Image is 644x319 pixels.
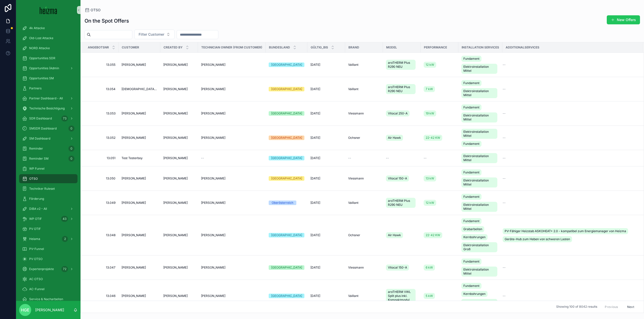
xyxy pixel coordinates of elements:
span: -- [503,136,506,140]
a: [PERSON_NAME] [201,87,263,91]
a: Ochsner [348,136,380,140]
span: Elektroinstallation Mittel [463,65,495,73]
a: 22-42 KW [424,232,442,238]
div: [GEOGRAPHIC_DATA] [271,233,302,237]
div: [GEOGRAPHIC_DATA] [271,111,302,116]
a: [GEOGRAPHIC_DATA] [269,87,304,91]
span: [PERSON_NAME] [122,294,146,298]
span: -- [503,87,506,91]
a: 13.048 [87,233,115,237]
a: 13.053 [87,111,115,115]
div: 0 [68,125,74,132]
span: SMSDR Dashboard [29,126,57,131]
a: Air Hawk [386,231,418,239]
a: OTSO [85,8,101,13]
span: [PERSON_NAME] [163,176,188,180]
a: [PERSON_NAME] [201,111,263,115]
span: aroTHERM Plus R290 NEU [388,61,414,69]
span: [PERSON_NAME] [163,63,188,67]
span: Fundament [463,284,479,288]
a: PV OTIF [19,224,77,233]
span: 6 kW [426,266,433,270]
span: Opportunities (Admin [29,66,59,70]
a: WP OTIF43 [19,214,77,223]
a: 13 kW [424,175,436,181]
span: Elektroinstallation Mittel [463,203,495,211]
span: Viessmann [348,111,364,115]
a: 7 kW [424,85,455,93]
a: 13.049 [87,201,115,205]
a: Expertenprojekte72 [19,265,77,274]
span: AC-Funnel [29,287,45,291]
a: [PERSON_NAME] [201,201,263,205]
a: [GEOGRAPHIC_DATA] [269,156,304,160]
span: Förderung [29,197,44,201]
span: 22-42 KW [426,136,440,140]
span: [PERSON_NAME] [122,233,146,237]
a: FundamentElektroinstallation Mittel [461,168,499,188]
span: 19 kW [426,111,434,115]
span: DiBA v2 - All [29,207,47,211]
a: [GEOGRAPHIC_DATA] [269,265,304,270]
span: NORD Attacke [29,46,50,50]
span: PV-Fähiger Heizstab ASKOHEAT+ 2.0 - kompatibel zum Energiemanager von Heizma [505,229,626,233]
a: 22-42 KW [424,231,455,239]
a: [PERSON_NAME] [122,294,157,298]
a: Technische Besichtigung [19,104,77,113]
a: Opportunities SDR [19,54,77,63]
button: Select Button [134,30,175,39]
span: [DATE] [310,63,320,67]
a: 13.052 [87,136,115,140]
a: PV-Fähiger Heizstab ASKOHEAT+ 2.0 - kompatibel zum Energiemanager von HeizmaGeräte-Hub zum Heben ... [503,227,637,243]
span: Elektroinstallation Mittel [463,154,495,162]
span: [PERSON_NAME] [201,233,225,237]
span: 13.051 [87,156,115,160]
span: [DATE] [310,266,320,270]
a: [PERSON_NAME] [122,266,157,270]
span: Fundament [463,260,479,264]
a: Vaillant [348,87,380,91]
span: Fundament [463,195,479,199]
a: PV OTSO [19,254,77,264]
div: Oberösterreich [272,201,293,205]
span: Elektroinstallation Mittel [463,130,495,138]
a: [GEOGRAPHIC_DATA] [269,136,304,140]
a: aroTHERM VWL Split plus inkl. Kompaktmodul [386,288,418,304]
a: 12 kW [424,62,436,68]
a: 12 kW [424,200,436,206]
a: 4k Attacke [19,24,77,33]
div: [GEOGRAPHIC_DATA] [271,176,302,181]
a: [PERSON_NAME] [122,136,157,140]
a: Förderung [19,194,77,203]
a: SM Dashboard [19,134,77,143]
a: [PERSON_NAME] [163,294,195,298]
span: Vitocal 250-A [388,111,408,115]
div: 43 [61,216,68,222]
span: Heiama [29,237,40,241]
a: [PERSON_NAME] [122,176,157,180]
a: [PERSON_NAME] [163,63,195,67]
div: [GEOGRAPHIC_DATA] [271,265,302,270]
span: [PERSON_NAME] [201,87,225,91]
span: WP OTIF [29,217,42,221]
span: [PERSON_NAME] [163,156,188,160]
a: New Offers [607,15,640,24]
a: Reminder SM0 [19,154,77,163]
a: -- [503,201,637,205]
a: Vitocal 250-A [386,109,418,117]
span: Geräte-Hub zum Heben von schweren Lasten [505,237,570,241]
a: [PERSON_NAME] [163,266,195,270]
span: Viessmann [348,176,364,180]
a: [GEOGRAPHIC_DATA] [269,233,304,237]
span: [PERSON_NAME] [163,87,188,91]
a: FundamentGrabarbeitenKernbohrungenElektroinstallation Groß [461,217,499,253]
a: 13.054 [87,87,115,91]
span: -- [201,156,204,160]
a: AC OTSO [19,275,77,284]
span: [DEMOGRAPHIC_DATA][PERSON_NAME] [122,87,157,91]
span: Elektroinstallation Mittel [463,268,495,276]
span: [DATE] [310,233,320,237]
a: 7 kW [424,86,435,92]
